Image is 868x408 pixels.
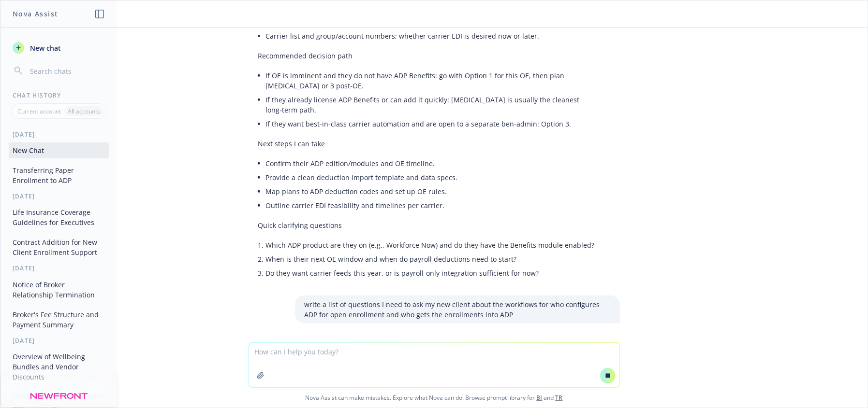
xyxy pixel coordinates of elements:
button: New chat [9,39,109,56]
button: Transferring Paper Enrollment to ADP [9,162,109,188]
div: [DATE] [1,337,117,345]
p: write a list of questions I need to ask my new client about the workflows for who configures ADP ... [305,299,610,320]
input: Search chats [28,64,105,78]
li: Carrier list and group/account numbers; whether carrier EDI is desired now or later. [266,29,610,43]
button: Broker's Fee Structure and Payment Summary [9,307,109,333]
span: Nova Assist can make mistakes. Explore what Nova can do: Browse prompt library for and [4,388,864,408]
li: If OE is imminent and they do not have ADP Benefits: go with Option 1 for this OE, then plan [MED... [266,69,610,93]
h1: Nova Assist [13,9,58,19]
li: Which ADP product are they on (e.g., Workforce Now) and do they have the Benefits module enabled? [266,238,610,252]
li: Map plans to ADP deduction codes and set up OE rules. [266,184,610,198]
button: New Chat [9,142,109,158]
li: Provide a clean deduction import template and data specs. [266,170,610,184]
p: Current account [17,107,61,115]
button: Contract Addition for New Client Enrollment Support [9,234,109,260]
div: [DATE] [1,192,117,200]
li: Do they want carrier feeds this year, or is payroll-only integration sufficient for now? [266,266,610,280]
button: Life Insurance Coverage Guidelines for Executives [9,204,109,230]
button: Overview of Wellbeing Bundles and Vendor Discounts [9,349,109,385]
span: New chat [28,43,61,53]
button: Notice of Broker Relationship Termination [9,277,109,303]
li: If they already license ADP Benefits or can add it quickly: [MEDICAL_DATA] is usually the cleanes... [266,93,610,117]
li: Confirm their ADP edition/modules and OE timeline. [266,156,610,170]
p: Next steps I can take [258,139,610,149]
div: [DATE] [1,130,117,139]
p: Recommended decision path [258,51,610,61]
p: All accounts [68,107,100,115]
p: Quick clarifying questions [258,220,610,230]
li: If they want best-in-class carrier automation and are open to a separate ben‑admin: Option 3. [266,117,610,131]
li: Outline carrier EDI feasibility and timelines per carrier. [266,198,610,212]
li: When is their next OE window and when do payroll deductions need to start? [266,252,610,266]
a: TR [556,394,563,402]
a: BI [537,394,543,402]
div: Chat History [1,91,117,99]
div: [DATE] [1,264,117,272]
